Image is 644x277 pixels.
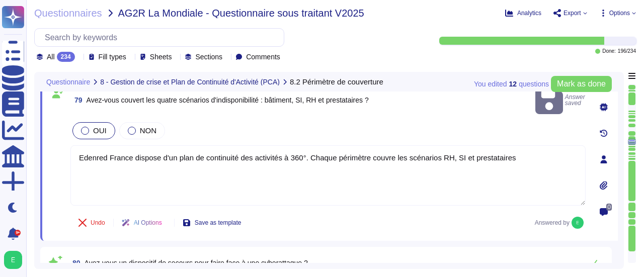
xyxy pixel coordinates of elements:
[572,217,584,229] img: user
[563,10,581,16] span: Export
[150,53,172,60] span: Sheets
[87,96,369,104] span: Avez-vous couvert les quatre scénarios d'indisponibilité : bâtiment, SI, RH et prestataires ?
[602,49,616,54] span: Done:
[99,53,126,60] span: Fill types
[195,53,222,60] span: Sections
[57,52,75,62] div: 234
[606,204,612,211] span: 0
[290,78,383,85] span: 8.2 Périmètre de couverture
[40,29,284,46] input: Search by keywords
[535,220,570,226] span: Answered by
[505,9,541,17] button: Analytics
[246,53,280,60] span: Comments
[2,249,29,271] button: user
[91,220,105,226] span: Undo
[100,78,280,85] span: 8 - Gestion de crise et Plan de Continuité d'Activité (PCA)
[118,8,364,18] span: AG2R La Mondiale - Questionnaire sous traitant V2025
[551,76,612,92] button: Mark as done
[609,10,630,16] span: Options
[517,10,541,16] span: Analytics
[70,145,586,206] textarea: Edenred France dispose d'un plan de continuité des activités à 360°. Chaque périmètre couvre les ...
[509,80,517,87] b: 12
[618,49,636,54] span: 196 / 234
[15,230,21,236] div: 9+
[535,84,586,116] span: Answer saved
[70,97,83,104] span: 79
[195,220,242,226] span: Save as template
[4,251,22,269] img: user
[93,126,107,135] span: OUI
[474,80,549,87] span: You edited question s
[46,78,90,85] span: Questionnaire
[140,126,156,135] span: NON
[557,80,606,88] span: Mark as done
[134,220,162,226] span: AI Options
[85,259,308,267] span: Avez-vous un dispositif de secours pour faire face à une cyberattaque ?
[68,259,80,266] span: 80
[70,213,113,233] button: Undo
[47,53,55,60] span: All
[175,213,250,233] button: Save as template
[34,8,102,18] span: Questionnaires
